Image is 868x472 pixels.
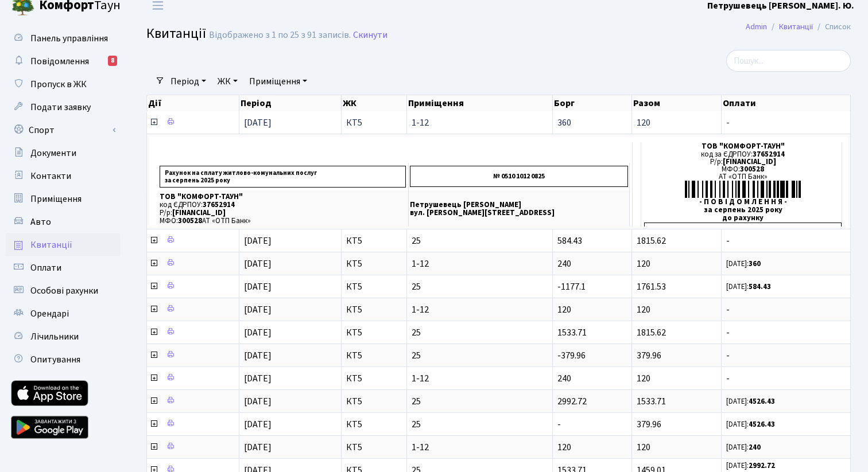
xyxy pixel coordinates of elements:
span: [DATE] [244,349,272,362]
small: [DATE]: [726,282,771,292]
b: 240 [749,442,761,453]
span: 240 [557,372,571,385]
span: КТ5 [346,305,402,314]
li: Список [813,21,851,33]
a: Admin [746,21,767,33]
span: [DATE] [244,116,272,129]
span: - [726,236,846,245]
span: КТ5 [346,259,402,268]
span: Лічильники [30,330,79,343]
span: 25 [412,282,548,291]
span: 1815.62 [637,235,666,247]
b: 4526.43 [749,419,775,430]
span: [DATE] [244,326,272,339]
span: Панель управління [30,32,108,45]
span: 1815.62 [637,326,666,339]
span: 1-12 [412,443,548,452]
a: Скинути [353,30,387,41]
div: МФО: [644,166,842,173]
th: Разом [632,95,722,111]
span: 1-12 [412,118,548,127]
span: - [726,351,846,360]
th: Приміщення [407,95,553,111]
b: 4526.43 [749,396,775,407]
span: [DATE] [244,395,272,408]
p: ТОВ "КОМФОРТ-ТАУН" [160,193,406,201]
span: 379.96 [637,418,661,431]
span: КТ5 [346,282,402,291]
span: КТ5 [346,420,402,429]
span: -379.96 [557,349,586,362]
p: вул. [PERSON_NAME][STREET_ADDRESS] [410,209,628,217]
span: 584.43 [557,235,582,247]
span: Квитанції [146,24,206,44]
th: Оплати [722,95,851,111]
span: 37652914 [753,149,785,159]
p: Рахунок на сплату житлово-комунальних послуг за серпень 2025 року [160,166,406,188]
th: Дії [147,95,239,111]
span: 120 [557,303,571,316]
p: Петрушевець [PERSON_NAME] [410,201,628,209]
div: 8 [108,56,117,66]
span: 120 [637,372,650,385]
a: Приміщення [6,188,121,210]
span: [DATE] [244,418,272,431]
a: Спорт [6,119,121,142]
span: 1761.53 [637,280,666,293]
b: 360 [749,259,761,269]
a: Панель управління [6,27,121,50]
input: Пошук... [726,50,851,72]
span: КТ5 [346,374,402,383]
span: 360 [557,116,571,129]
div: Відображено з 1 по 25 з 91 записів. [209,30,351,41]
nav: breadcrumb [728,15,868,39]
a: Лічильники [6,325,121,348]
span: 120 [637,116,650,129]
a: Авто [6,210,121,233]
span: Орендарі [30,307,69,320]
span: Контакти [30,170,71,182]
span: 120 [557,441,571,454]
a: Контакти [6,165,121,188]
span: Авто [30,216,51,228]
a: Опитування [6,348,121,371]
span: [FINANCIAL_ID] [723,157,776,167]
span: Квитанції [30,239,72,251]
span: 240 [557,258,571,270]
span: - [726,305,846,314]
span: 300528 [740,164,764,174]
div: ТОВ "КОМФОРТ-ТАУН" [644,143,842,150]
span: 1533.71 [637,395,666,408]
span: Пропуск в ЖК [30,78,87,91]
span: - [726,374,846,383]
small: [DATE]: [726,259,761,269]
a: Приміщення [245,72,312,91]
span: Подати заявку [30,101,91,114]
span: 1-12 [412,305,548,314]
a: Квитанції [779,21,813,33]
span: КТ5 [346,328,402,337]
a: Пропуск в ЖК [6,73,121,96]
div: код за ЄДРПОУ: [644,151,842,158]
span: [FINANCIAL_ID] [172,208,226,218]
span: [DATE] [244,441,272,454]
a: Подати заявку [6,96,121,119]
span: КТ5 [346,443,402,452]
div: № 0510 1012 0825 [644,223,842,241]
a: Квитанції [6,233,121,256]
span: 379.96 [637,349,661,362]
span: Приміщення [30,193,82,205]
div: АТ «ОТП Банк» [644,173,842,181]
div: до рахунку [644,214,842,222]
span: 300528 [178,216,202,226]
span: - [726,328,846,337]
a: Документи [6,142,121,165]
span: [DATE] [244,372,272,385]
span: КТ5 [346,397,402,406]
span: 1-12 [412,259,548,268]
div: - П О В І Д О М Л Е Н Н Я - [644,198,842,206]
th: ЖК [342,95,407,111]
span: КТ5 [346,236,402,245]
th: Період [239,95,342,111]
span: [DATE] [244,303,272,316]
